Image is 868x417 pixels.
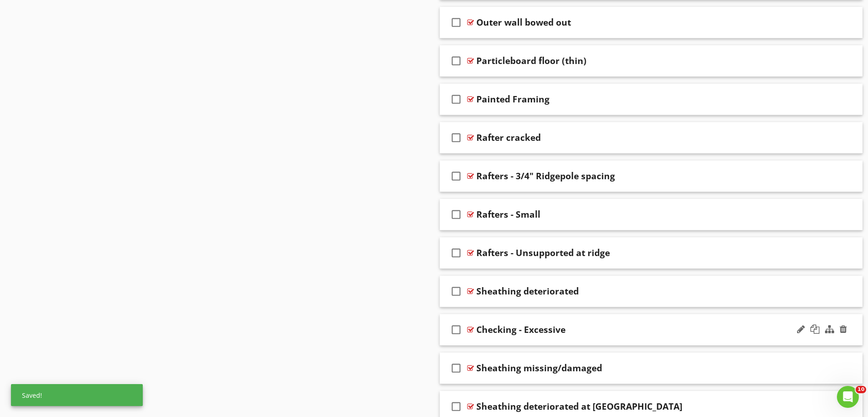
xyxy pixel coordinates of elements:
div: Painted Framing [476,94,550,105]
span: 10 [856,386,866,393]
i: check_box_outline_blank [449,280,464,302]
div: Particleboard floor (thin) [476,55,587,66]
div: Rafters - Small [476,209,540,220]
i: check_box_outline_blank [449,165,464,187]
div: Rafters - Unsupported at ridge [476,247,610,258]
div: Outer wall bowed out [476,17,571,28]
i: check_box_outline_blank [449,203,464,225]
div: Saved! [11,384,143,406]
div: Sheathing deteriorated at [GEOGRAPHIC_DATA] [476,401,682,412]
i: check_box_outline_blank [449,11,464,33]
i: check_box_outline_blank [449,50,464,72]
i: check_box_outline_blank [449,127,464,149]
i: check_box_outline_blank [449,357,464,379]
i: check_box_outline_blank [449,319,464,341]
div: Rafter cracked [476,132,541,143]
i: check_box_outline_blank [449,88,464,110]
div: Sheathing missing/damaged [476,363,602,374]
iframe: Intercom live chat [837,386,859,408]
div: Sheathing deteriorated [476,286,579,297]
div: Rafters - 3/4" Ridgepole spacing [476,171,615,182]
div: Checking - Excessive [476,324,566,335]
i: check_box_outline_blank [449,242,464,264]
